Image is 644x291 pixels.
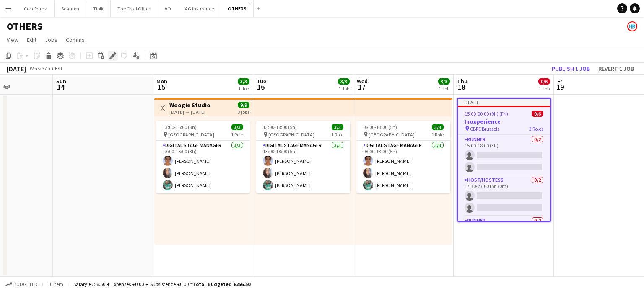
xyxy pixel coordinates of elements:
[458,135,550,175] app-card-role: Runner0/215:00-18:00 (3h)
[168,131,214,138] span: [GEOGRAPHIC_DATA]
[457,77,467,85] span: Thu
[548,63,593,74] button: Publish 1 job
[62,34,88,45] a: Comms
[23,34,40,45] a: Edit
[231,124,243,130] span: 3/3
[470,126,499,132] span: CBRE Brussels
[465,111,508,117] span: 15:00-00:00 (9h) (Fri)
[238,102,249,108] span: 9/9
[529,126,543,132] span: 3 Roles
[256,121,350,193] app-job-card: 13:00-18:00 (5h)3/3 [GEOGRAPHIC_DATA]1 RoleDigital Stage Manager3/313:00-18:00 (5h)[PERSON_NAME][...
[55,82,66,92] span: 14
[4,280,39,289] button: Budgeted
[221,0,254,17] button: OTHERS
[238,85,249,92] div: 1 Job
[356,82,368,92] span: 17
[338,78,350,85] span: 3/3
[111,0,158,17] button: The Oval Office
[456,82,467,92] span: 18
[363,124,397,130] span: 08:00-13:00 (5h)
[238,78,249,85] span: 3/3
[257,77,266,85] span: Tue
[17,0,55,17] button: Cecoforma
[458,99,550,106] div: Draft
[156,77,167,85] span: Mon
[27,36,36,44] span: Edit
[627,21,637,31] app-user-avatar: HR Team
[331,131,343,138] span: 1 Role
[169,101,210,109] h3: Woogie Studio
[66,36,85,44] span: Comms
[28,65,49,72] span: Week 37
[86,0,111,17] button: Tipik
[7,64,26,73] div: [DATE]
[332,124,343,130] span: 3/3
[538,78,550,85] span: 0/6
[532,111,543,117] span: 0/6
[539,85,550,92] div: 1 Job
[369,131,415,138] span: [GEOGRAPHIC_DATA]
[178,0,221,17] button: AG Insurance
[595,63,637,74] button: Revert 1 job
[557,77,564,85] span: Fri
[439,85,449,92] div: 1 Job
[163,124,197,130] span: 13:00-16:00 (3h)
[156,121,250,193] app-job-card: 13:00-16:00 (3h)3/3 [GEOGRAPHIC_DATA]1 RoleDigital Stage Manager3/313:00-16:00 (3h)[PERSON_NAME][...
[256,141,350,193] app-card-role: Digital Stage Manager3/313:00-18:00 (5h)[PERSON_NAME][PERSON_NAME][PERSON_NAME]
[268,131,314,138] span: [GEOGRAPHIC_DATA]
[457,98,551,222] app-job-card: Draft15:00-00:00 (9h) (Fri)0/6Inoxperience CBRE Brussels3 RolesRunner0/215:00-18:00 (3h) Host/Hos...
[13,281,38,287] span: Budgeted
[238,108,249,115] div: 3 jobs
[357,77,368,85] span: Wed
[7,36,18,44] span: View
[458,175,550,216] app-card-role: Host/Hostess0/217:30-23:00 (5h30m)
[155,82,167,92] span: 15
[231,131,243,138] span: 1 Role
[42,34,61,45] a: Jobs
[156,141,250,193] app-card-role: Digital Stage Manager3/313:00-16:00 (3h)[PERSON_NAME][PERSON_NAME][PERSON_NAME]
[458,216,550,257] app-card-role: Runner0/2
[7,20,43,33] h1: OTHERS
[169,109,210,115] div: [DATE] → [DATE]
[73,281,250,287] div: Salary €256.50 + Expenses €0.00 + Subsistence €0.00 =
[263,124,297,130] span: 13:00-18:00 (5h)
[458,118,550,125] h3: Inoxperience
[56,77,66,85] span: Sun
[356,141,450,193] app-card-role: Digital Stage Manager3/308:00-13:00 (5h)[PERSON_NAME][PERSON_NAME][PERSON_NAME]
[193,281,250,287] span: Total Budgeted €256.50
[52,65,63,72] div: CEST
[55,0,86,17] button: Seauton
[338,85,349,92] div: 1 Job
[46,281,66,287] span: 1 item
[356,121,450,193] app-job-card: 08:00-13:00 (5h)3/3 [GEOGRAPHIC_DATA]1 RoleDigital Stage Manager3/308:00-13:00 (5h)[PERSON_NAME][...
[556,82,564,92] span: 19
[158,0,178,17] button: VO
[432,124,444,130] span: 3/3
[3,34,22,45] a: View
[45,36,57,44] span: Jobs
[438,78,450,85] span: 3/3
[255,82,266,92] span: 16
[431,131,444,138] span: 1 Role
